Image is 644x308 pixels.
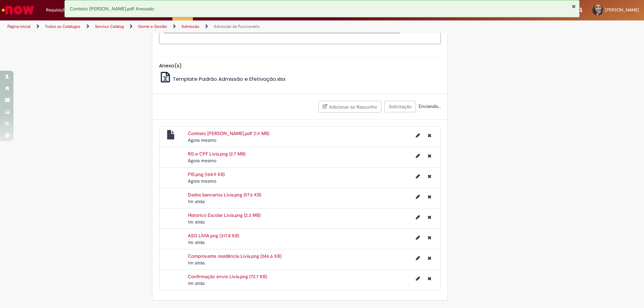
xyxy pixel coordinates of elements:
span: Contrato [PERSON_NAME].pdf Anexado [70,6,154,12]
span: 1m atrás [188,198,205,204]
button: Editar nome de arquivo Dados bancarios Livia.png [412,191,424,202]
ul: Trilhas de página [5,20,424,33]
button: Editar nome de arquivo Confirmação envio Livia.png [412,273,424,284]
time: 28/08/2025 16:52:34 [188,260,205,266]
a: Confirmação envio Livia.png (72.7 KB) [188,273,267,280]
span: Requisições [46,7,69,13]
img: ServiceNow [1,3,35,17]
time: 28/08/2025 16:52:37 [188,158,216,164]
button: Editar nome de arquivo Historico Escolar Livia.png [412,212,424,223]
time: 28/08/2025 16:52:34 [188,239,205,245]
a: Contrato [PERSON_NAME].pdf (1.9 MB) [188,130,269,136]
button: Excluir PIS.png [424,171,435,182]
button: Excluir RG e CPF Livia.png [424,150,435,161]
span: 1m atrás [188,280,205,286]
button: Editar nome de arquivo ASO LIVIA.png [412,232,424,243]
a: Todos os Catálogos [45,24,80,29]
button: Excluir Historico Escolar Livia.png [424,212,435,223]
time: 28/08/2025 16:52:35 [188,198,205,204]
time: 28/08/2025 16:52:34 [188,280,205,286]
a: Gente e Gestão [138,24,167,29]
button: Excluir Contrato Livia da Silva Costa.pdf [424,130,435,141]
button: Excluir Comprovante residência Livia.png [424,253,435,263]
h5: Anexo(s) [159,63,441,69]
time: 28/08/2025 16:52:35 [188,219,205,225]
button: Editar nome de arquivo RG e CPF Livia.png [412,150,424,161]
a: ASO LIVIA.png (317.8 KB) [188,233,239,239]
time: 28/08/2025 16:53:21 [188,137,216,143]
span: [PERSON_NAME] [605,7,639,13]
button: Fechar Notificação [572,4,576,9]
button: Excluir Confirmação envio Livia.png [424,273,435,284]
a: Comprovante residência Livia.png (246.6 KB) [188,253,281,259]
time: 28/08/2025 16:52:36 [188,178,216,184]
button: Editar nome de arquivo PIS.png [412,171,424,182]
span: 1m atrás [188,239,205,245]
a: Admissão [181,24,199,29]
a: RG e CPF Livia.png (2.7 MB) [188,151,246,157]
span: Agora mesmo [188,137,216,143]
a: Admissão de Funcionário [214,24,260,29]
a: Historico Escolar Livia.png (2.3 MB) [188,212,261,218]
span: Agora mesmo [188,178,216,184]
a: PIS.png (168.9 KB) [188,171,225,177]
a: Dados bancarios Livia.png (97.6 KB) [188,192,261,198]
span: Template Padrão Admissão e Efetivação.xlsx [173,75,285,82]
button: Excluir Dados bancarios Livia.png [424,191,435,202]
button: Editar nome de arquivo Comprovante residência Livia.png [412,253,424,263]
a: Template Padrão Admissão e Efetivação.xlsx [159,75,286,82]
button: Excluir ASO LIVIA.png [424,232,435,243]
textarea: Descrição [159,26,441,44]
span: 1m atrás [188,219,205,225]
button: Editar nome de arquivo Contrato Livia da Silva Costa.pdf [412,130,424,141]
span: Enviando... [417,103,441,109]
span: Agora mesmo [188,158,216,164]
span: 1m atrás [188,260,205,266]
a: Service Catalog [95,24,124,29]
a: Página inicial [7,24,31,29]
